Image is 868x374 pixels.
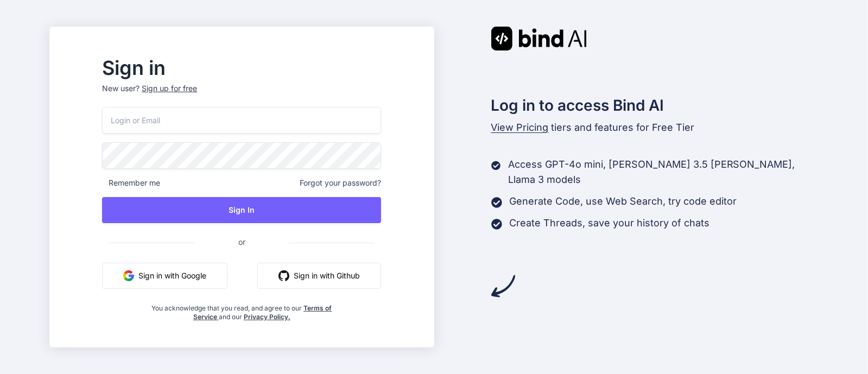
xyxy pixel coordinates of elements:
span: or [195,229,289,255]
a: Terms of Service [193,304,332,321]
h2: Log in to access Bind AI [491,94,819,117]
div: Sign up for free [142,83,197,94]
button: Sign in with Github [257,263,381,289]
p: tiers and features for Free Tier [491,120,819,135]
h2: Sign in [102,59,381,77]
button: Sign in with Google [102,263,227,289]
img: arrow [491,274,515,298]
span: View Pricing [491,122,549,133]
button: Sign In [102,197,381,223]
p: Generate Code, use Web Search, try code editor [510,194,737,209]
p: New user? [102,83,381,107]
p: Create Threads, save your history of chats [510,215,710,231]
span: Remember me [102,178,160,188]
a: Privacy Policy. [244,313,290,321]
img: google [123,270,134,281]
div: You acknowledge that you read, and agree to our and our [149,297,335,321]
input: Login or Email [102,107,381,134]
img: Bind AI logo [491,27,587,50]
img: github [278,270,289,281]
p: Access GPT-4o mini, [PERSON_NAME] 3.5 [PERSON_NAME], Llama 3 models [508,157,819,187]
span: Forgot your password? [300,178,381,188]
